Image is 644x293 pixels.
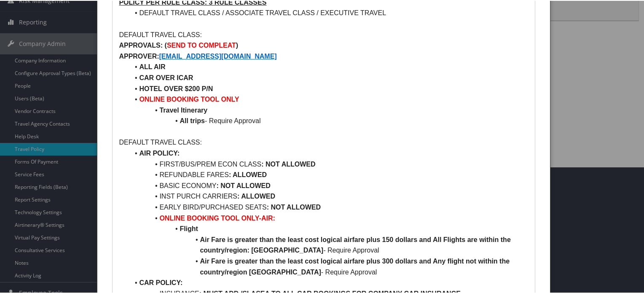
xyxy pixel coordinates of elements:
[167,41,236,48] strong: SEND TO COMPLEAT
[129,234,528,255] li: - Require Approval
[139,73,193,81] strong: CAR OVER ICAR
[129,255,528,277] li: - Require Approval
[217,181,271,188] strong: : NOT ALLOWED
[139,149,180,156] strong: AIR POLICY:
[139,84,213,91] strong: HOTEL OVER $200 P/N
[129,7,528,18] li: DEFAULT TRAVEL CLASS / ASSOCIATE TRAVEL CLASS / EXECUTIVE TRAVEL
[159,52,277,59] a: [EMAIL_ADDRESS][DOMAIN_NAME]
[200,235,513,253] strong: Air Fare is greater than the least cost logical airfare plus 150 dollars and All Flights are with...
[119,136,528,147] p: DEFAULT TRAVEL CLASS:
[165,41,167,48] strong: (
[180,224,198,231] strong: Flight
[267,203,321,210] strong: : NOT ALLOWED
[261,160,263,167] strong: :
[119,52,159,59] strong: APPROVER:
[139,95,239,102] strong: ONLINE BOOKING TOOL ONLY
[129,201,528,212] li: EARLY BIRD/PURCHASED SEATS
[129,180,528,191] li: BASIC ECONOMY
[200,257,511,275] strong: Air Fare is greater than the least cost logical airfare plus 300 dollars and Any flight not withi...
[180,116,205,124] strong: All trips
[159,214,275,221] strong: ONLINE BOOKING TOOL ONLY-AIR:
[139,278,182,285] strong: CAR POLICY:
[229,170,267,177] strong: : ALLOWED
[129,190,528,201] li: INST PURCH CARRIERS
[236,41,238,48] strong: )
[139,62,165,70] strong: ALL AIR
[159,106,207,113] strong: Travel Itinerary
[129,115,528,126] li: - Require Approval
[119,29,528,40] p: DEFAULT TRAVEL CLASS:
[129,158,528,169] li: FIRST/BUS/PREM ECON CLASS
[266,160,316,167] strong: NOT ALLOWED
[119,41,163,48] strong: APPROVALS:
[237,192,275,199] strong: : ALLOWED
[129,169,528,180] li: REFUNDABLE FARES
